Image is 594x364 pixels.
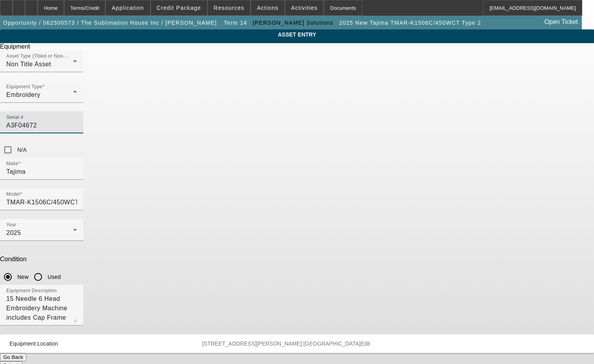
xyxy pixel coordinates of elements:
[6,61,51,67] span: Non Title Asset
[361,340,370,347] span: Edit
[208,0,250,15] button: Resources
[251,16,335,30] button: [PERSON_NAME] Solutions
[253,20,333,26] span: [PERSON_NAME] Solutions
[106,0,150,15] button: Application
[6,161,18,166] mat-label: Make
[339,20,481,26] span: 2025 New Tajima TMAR-K1506C/450WCT Type 2
[251,0,284,15] button: Actions
[6,192,20,197] mat-label: Model
[6,84,42,89] mat-label: Equipment Type
[6,229,21,236] span: 2025
[151,0,207,15] button: Credit Package
[16,146,27,154] label: N/A
[257,5,279,11] span: Actions
[6,31,588,38] span: ASSET ENTRY
[6,115,24,120] mat-label: Serial #
[337,16,483,30] button: 2025 New Tajima TMAR-K1506C/450WCT Type 2
[222,16,249,30] button: Term 14
[157,5,201,11] span: Credit Package
[6,91,40,98] span: Embroidery
[3,20,217,26] span: Opportunity / 062500573 / The Sublimation House Inc / [PERSON_NAME]
[224,20,247,26] span: Term 14
[9,340,58,347] span: Equipment Location
[563,5,587,9] span: Delete asset
[6,222,16,227] mat-label: Year
[285,0,324,15] button: Activities
[16,273,29,281] label: New
[6,288,57,293] mat-label: Equipment Description
[291,5,318,11] span: Activities
[214,5,244,11] span: Resources
[541,15,581,29] a: Open Ticket
[112,5,144,11] span: Application
[202,340,361,347] span: [STREET_ADDRESS][PERSON_NAME]:[GEOGRAPHIC_DATA]
[46,273,61,281] label: Used
[6,54,79,59] mat-label: Asset Type (Titled or Non-Titled)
